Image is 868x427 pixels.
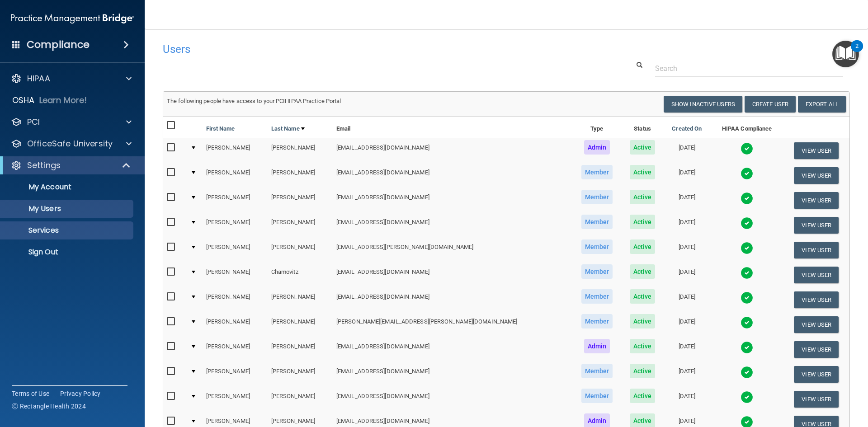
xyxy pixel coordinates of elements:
img: tick.e7d51cea.svg [741,242,753,254]
p: Learn More! [39,95,87,106]
td: [PERSON_NAME] [203,312,268,337]
td: [PERSON_NAME] [268,163,333,188]
td: [EMAIL_ADDRESS][DOMAIN_NAME] [333,362,572,387]
a: OfficeSafe University [11,138,132,149]
td: Chamovitz [268,263,333,287]
a: First Name [206,123,235,134]
span: Admin [584,140,610,155]
td: [PERSON_NAME] [268,362,333,387]
td: [EMAIL_ADDRESS][PERSON_NAME][DOMAIN_NAME] [333,238,572,263]
td: [PERSON_NAME] [268,312,333,337]
td: [PERSON_NAME] [203,213,268,238]
span: Active [630,289,656,304]
iframe: Drift Widget Chat Controller [712,363,857,399]
td: [EMAIL_ADDRESS][DOMAIN_NAME] [333,213,572,238]
button: Create User [745,96,796,113]
h4: Users [163,43,558,55]
td: [EMAIL_ADDRESS][DOMAIN_NAME] [333,287,572,312]
td: [PERSON_NAME] [268,337,333,362]
button: View User [794,192,839,209]
td: [DATE] [663,263,710,287]
span: Member [581,364,613,378]
span: Member [581,389,613,403]
p: Services [6,226,129,235]
button: View User [794,341,839,358]
a: PCI [11,117,132,127]
a: Last Name [271,123,305,134]
td: [PERSON_NAME] [203,287,268,312]
span: Member [581,165,613,179]
span: Member [581,264,613,279]
td: [PERSON_NAME] [203,387,268,412]
span: Active [630,140,656,155]
td: [DATE] [663,337,710,362]
span: Active [630,165,656,179]
span: Ⓒ Rectangle Health 2024 [12,402,86,411]
p: OfficeSafe University [27,138,113,149]
a: Settings [11,160,131,171]
td: [EMAIL_ADDRESS][DOMAIN_NAME] [333,263,572,287]
td: [PERSON_NAME] [268,138,333,163]
p: Settings [27,160,61,171]
td: [DATE] [663,362,710,387]
span: Member [581,289,613,304]
img: tick.e7d51cea.svg [741,291,753,304]
p: HIPAA [27,73,50,84]
span: Active [630,264,656,279]
button: View User [794,267,839,283]
span: Active [630,389,656,403]
div: 2 [855,46,859,58]
a: Terms of Use [12,389,49,398]
td: [EMAIL_ADDRESS][DOMAIN_NAME] [333,163,572,188]
a: HIPAA [11,73,132,84]
button: View User [794,217,839,234]
td: [DATE] [663,213,710,238]
span: Member [581,215,613,229]
button: View User [794,242,839,258]
th: HIPAA Compliance [711,117,783,138]
button: View User [794,316,839,333]
td: [PERSON_NAME] [203,188,268,213]
span: Active [630,364,656,378]
button: Open Resource Center, 2 new notifications [832,41,859,67]
span: Admin [584,339,610,353]
button: Show Inactive Users [664,96,742,113]
span: Active [630,314,656,328]
td: [EMAIL_ADDRESS][DOMAIN_NAME] [333,337,572,362]
td: [PERSON_NAME] [203,263,268,287]
p: OSHA [12,95,35,106]
img: tick.e7d51cea.svg [741,217,753,230]
th: Status [622,117,663,138]
span: Member [581,190,613,204]
span: Active [630,190,656,204]
input: Search [655,60,843,77]
a: Export All [798,96,846,113]
button: View User [794,167,839,184]
td: [DATE] [663,387,710,412]
td: [PERSON_NAME] [203,337,268,362]
td: [EMAIL_ADDRESS][DOMAIN_NAME] [333,188,572,213]
img: tick.e7d51cea.svg [741,192,753,205]
td: [PERSON_NAME] [203,163,268,188]
td: [PERSON_NAME] [203,138,268,163]
td: [PERSON_NAME] [268,287,333,312]
p: PCI [27,117,40,127]
button: View User [794,291,839,308]
span: Member [581,314,613,328]
td: [PERSON_NAME] [268,188,333,213]
td: [DATE] [663,163,710,188]
td: [EMAIL_ADDRESS][DOMAIN_NAME] [333,138,572,163]
h4: Compliance [27,38,90,51]
td: [PERSON_NAME] [268,238,333,263]
button: View User [794,142,839,159]
img: tick.e7d51cea.svg [741,167,753,180]
img: PMB logo [11,9,134,28]
td: [DATE] [663,312,710,337]
p: My Users [6,204,129,213]
span: The following people have access to your PCIHIPAA Practice Portal [167,98,341,104]
td: [PERSON_NAME] [203,362,268,387]
p: Sign Out [6,248,129,257]
img: tick.e7d51cea.svg [741,267,753,279]
th: Email [333,117,572,138]
td: [DATE] [663,238,710,263]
